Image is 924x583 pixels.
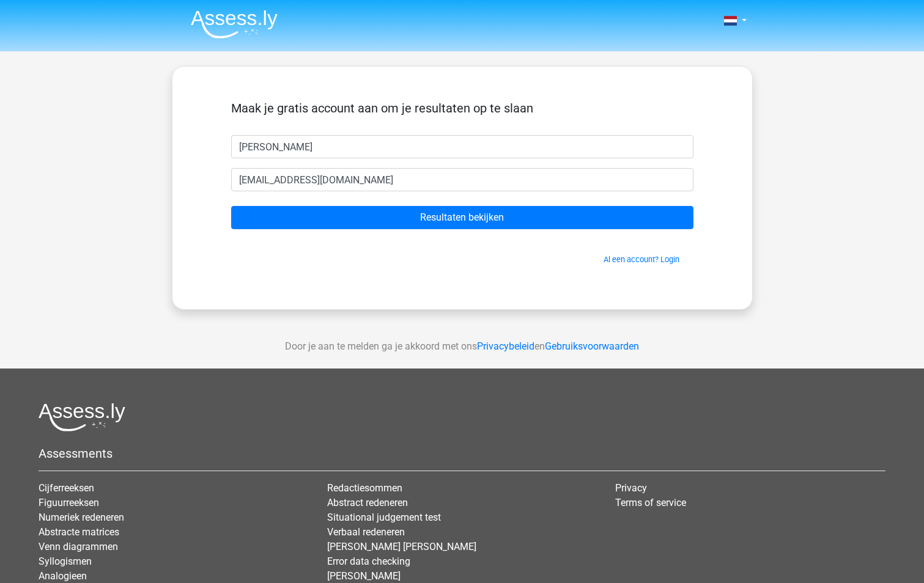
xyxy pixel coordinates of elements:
[477,340,534,352] a: Privacybeleid
[545,340,639,352] a: Gebruiksvoorwaarden
[327,482,402,494] a: Redactiesommen
[327,497,408,508] a: Abstract redeneren
[231,206,693,229] input: Resultaten bekijken
[39,482,94,494] a: Cijferreeksen
[191,10,278,38] img: Assessly
[39,512,124,523] a: Numeriek redeneren
[39,555,92,567] a: Syllogismen
[615,497,686,508] a: Terms of service
[327,512,441,523] a: Situational judgement test
[327,555,410,567] a: Error data checking
[39,541,118,552] a: Venn diagrammen
[615,482,647,494] a: Privacy
[327,526,405,538] a: Verbaal redeneren
[231,101,693,116] h5: Maak je gratis account aan om je resultaten op te slaan
[327,541,476,552] a: [PERSON_NAME] [PERSON_NAME]
[327,570,401,582] a: [PERSON_NAME]
[231,135,693,158] input: Voornaam
[39,497,99,508] a: Figuurreeksen
[39,570,87,582] a: Analogieen
[39,446,885,461] h5: Assessments
[39,403,125,431] img: Assessly logo
[231,168,693,191] input: Email
[39,526,119,538] a: Abstracte matrices
[604,255,679,264] a: Al een account? Login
